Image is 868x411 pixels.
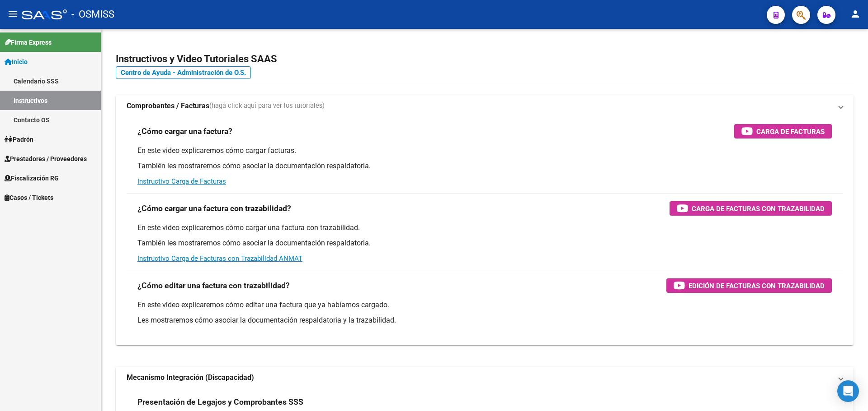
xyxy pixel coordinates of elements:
[137,279,290,292] h3: ¿Cómo editar una factura con trazabilidad?
[756,126,825,137] span: Carga de Facturas
[116,367,854,388] mat-expansion-panel-header: Mecanismo Integración (Discapacidad)
[137,177,226,185] a: Instructivo Carga de Facturas
[5,173,59,183] span: Fiscalización RG
[137,161,832,171] p: También les mostraremos cómo asociar la documentación respaldatoria.
[116,95,854,117] mat-expansion-panel-header: Comprobantes / Facturas(haga click aquí para ver los tutoriales)
[71,5,114,24] span: - OSMISS
[137,146,832,156] p: En este video explicaremos cómo cargar facturas.
[666,278,832,293] button: Edición de Facturas con Trazabilidad
[5,134,33,144] span: Padrón
[850,9,861,19] mat-icon: person
[734,124,832,139] button: Carga de Facturas
[5,57,28,67] span: Inicio
[670,201,832,216] button: Carga de Facturas con Trazabilidad
[7,9,18,19] mat-icon: menu
[127,101,209,111] strong: Comprobantes / Facturas
[137,125,232,138] h3: ¿Cómo cargar una factura?
[137,300,832,310] p: En este video explicaremos cómo editar una factura que ya habíamos cargado.
[5,37,52,47] span: Firma Express
[692,203,825,214] span: Carga de Facturas con Trazabilidad
[137,223,832,233] p: En este video explicaremos cómo cargar una factura con trazabilidad.
[5,193,53,203] span: Casos / Tickets
[137,238,832,248] p: También les mostraremos cómo asociar la documentación respaldatoria.
[116,66,251,79] a: Centro de Ayuda - Administración de O.S.
[127,373,254,383] strong: Mecanismo Integración (Discapacidad)
[137,202,291,215] h3: ¿Cómo cargar una factura con trazabilidad?
[689,280,825,291] span: Edición de Facturas con Trazabilidad
[137,396,303,408] h3: Presentación de Legajos y Comprobantes SSS
[5,154,87,164] span: Prestadores / Proveedores
[116,117,854,345] div: Comprobantes / Facturas(haga click aquí para ver los tutoriales)
[209,101,325,111] span: (haga click aquí para ver los tutoriales)
[837,380,859,402] div: Open Intercom Messenger
[116,51,854,68] h2: Instructivos y Video Tutoriales SAAS
[137,315,832,325] p: Les mostraremos cómo asociar la documentación respaldatoria y la trazabilidad.
[137,254,302,263] a: Instructivo Carga de Facturas con Trazabilidad ANMAT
